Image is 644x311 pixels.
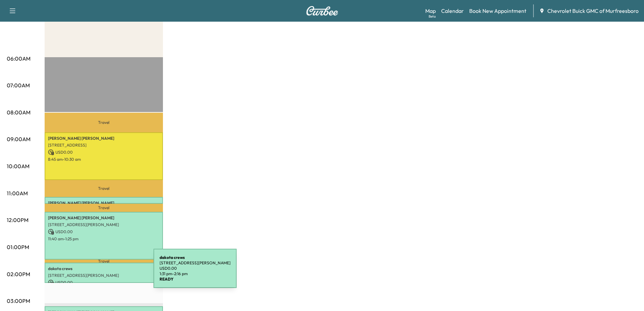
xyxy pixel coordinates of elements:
p: Travel [45,260,163,262]
p: [PERSON_NAME] [PERSON_NAME] [48,215,160,221]
b: READY [160,276,173,282]
p: Travel [45,113,163,132]
p: USD 0.00 [48,149,160,155]
p: USD 0.00 [48,280,160,286]
p: [STREET_ADDRESS][PERSON_NAME] [48,273,160,278]
p: 02:00PM [7,270,30,278]
p: 11:40 am - 1:25 pm [48,236,160,242]
a: Book New Appointment [469,7,526,15]
p: Travel [45,180,163,197]
p: 12:00PM [7,216,28,224]
a: MapBeta [425,7,436,15]
p: USD 0.00 [48,229,160,235]
p: USD 0.00 [160,266,231,271]
p: 03:00PM [7,297,30,305]
a: Calendar [441,7,464,15]
p: 10:00AM [7,162,29,170]
span: Chevrolet Buick GMC of Murfreesboro [547,7,639,15]
p: [PERSON_NAME] [PERSON_NAME] [48,200,160,206]
p: 8:45 am - 10:30 am [48,157,160,162]
p: 01:00PM [7,243,29,251]
div: Beta [429,14,436,19]
p: 06:00AM [7,54,30,63]
p: 1:31 pm - 2:16 pm [160,271,231,276]
p: dakota crews [48,266,160,271]
p: 08:00AM [7,108,30,116]
p: [PERSON_NAME] [PERSON_NAME] [48,136,160,141]
p: [STREET_ADDRESS][PERSON_NAME] [160,260,231,266]
p: [STREET_ADDRESS] [48,142,160,148]
p: 07:00AM [7,81,30,89]
img: Curbee Logo [306,6,338,16]
b: dakota crews [160,255,185,260]
p: Travel [45,204,163,212]
p: 11:00AM [7,189,28,197]
p: 09:00AM [7,135,30,143]
p: [STREET_ADDRESS][PERSON_NAME] [48,222,160,227]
